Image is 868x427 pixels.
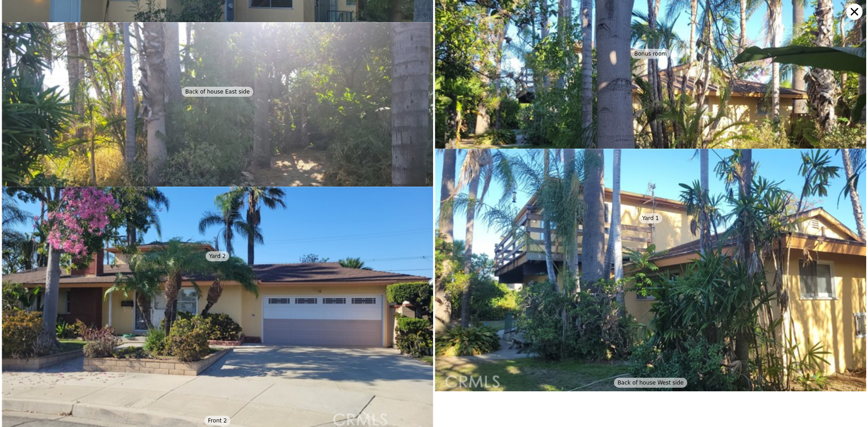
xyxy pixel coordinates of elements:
[614,378,687,388] div: Back of house West side
[435,149,866,391] img: Back of house West side
[631,49,670,59] div: Bonus room
[206,251,230,261] div: Yard 2
[204,416,231,426] div: Front 2
[2,22,433,265] img: Yard 2
[639,213,663,223] div: Yard 1
[182,87,254,97] div: Back of house East side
